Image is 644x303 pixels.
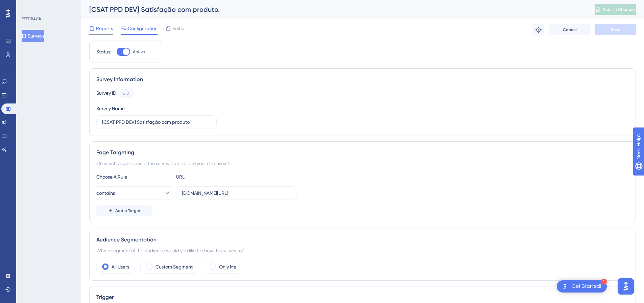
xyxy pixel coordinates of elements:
[96,48,111,56] div: Status:
[557,280,607,293] div: Open Get Started! checklist, remaining modules: 1
[96,205,152,216] button: Add a Target
[96,186,171,200] button: contains
[128,24,158,32] span: Configuration
[96,24,113,32] span: Reports
[96,89,117,98] div: Survey ID:
[182,189,291,197] input: yourwebsite.com/path
[115,208,141,213] span: Add a Target
[96,75,629,84] div: Survey Information
[96,148,629,157] div: Page Targeting
[595,24,636,35] button: Save
[96,236,629,244] div: Audience Segmentation
[96,159,629,167] div: On which pages should the survey be visible to your end users?
[89,5,578,14] div: [CSAT PPD DEV] Satisfação com produto.
[22,30,44,42] button: Surveys
[96,104,125,113] div: Survey Name
[96,293,629,301] div: Trigger
[133,49,145,54] span: Active
[123,91,130,96] div: 6101
[561,282,569,290] img: launcher-image-alternative-text
[112,263,129,271] label: All Users
[595,4,636,15] button: Publish Changes
[96,189,115,197] span: contains
[616,276,636,297] iframe: UserGuiding AI Assistant Launcher
[16,2,42,10] span: Need Help?
[156,263,193,271] label: Custom Segment
[22,16,41,22] div: FEEDBACK
[96,247,629,255] div: Which segment of the audience would you like to show this survey to?
[176,173,251,181] div: URL
[601,279,607,285] div: 1
[611,27,620,32] span: Save
[102,118,211,126] input: Type your Survey name
[603,7,636,12] span: Publish Changes
[549,24,590,35] button: Cancel
[172,24,185,32] span: Editor
[96,173,171,181] div: Choose A Rule
[563,27,577,32] span: Cancel
[572,283,601,290] div: Get Started!
[219,263,236,271] label: Only Me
